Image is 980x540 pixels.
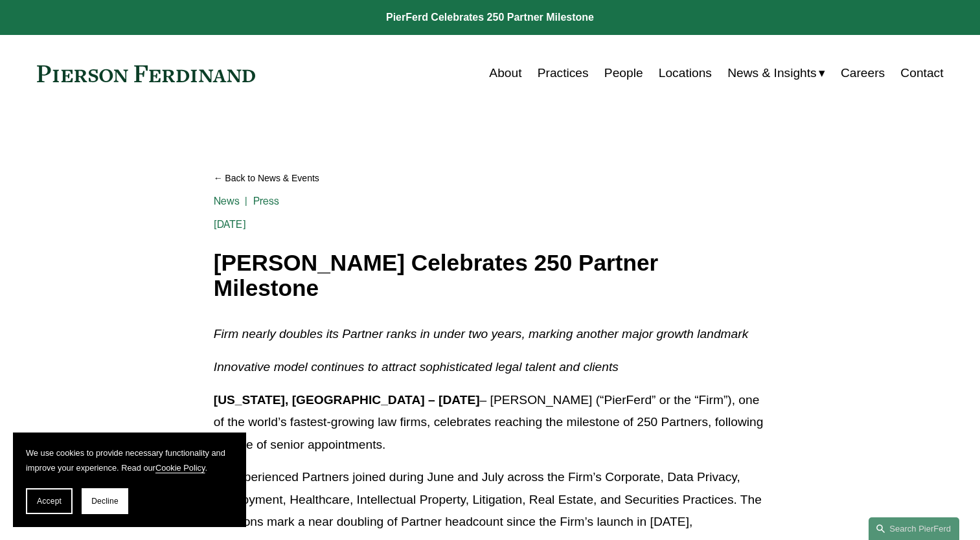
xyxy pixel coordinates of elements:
[900,61,943,85] a: Contact
[82,488,128,514] button: Decline
[214,393,480,407] strong: [US_STATE], [GEOGRAPHIC_DATA] – [DATE]
[214,195,240,207] a: News
[727,62,817,85] span: News & Insights
[91,497,119,506] span: Decline
[13,433,246,527] section: Cookie banner
[659,61,712,85] a: Locations
[489,61,521,85] a: About
[214,389,766,456] p: – [PERSON_NAME] (“PierFerd” or the “Firm”), one of the world’s fastest-growing law firms, celebra...
[841,61,885,85] a: Careers
[155,463,205,473] a: Cookie Policy
[214,251,766,300] h1: [PERSON_NAME] Celebrates 250 Partner Milestone
[214,218,246,231] span: [DATE]
[869,517,959,540] a: Search this site
[37,497,62,506] span: Accept
[214,360,619,374] em: Innovative model continues to attract sophisticated legal talent and clients
[538,61,589,85] a: Practices
[214,167,766,190] a: Back to News & Events
[604,61,643,85] a: People
[214,327,748,341] em: Firm nearly doubles its Partner ranks in under two years, marking another major growth landmark
[253,195,280,207] a: Press
[26,488,73,514] button: Accept
[727,61,825,85] a: folder dropdown
[26,445,233,475] p: We use cookies to provide necessary functionality and improve your experience. Read our .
